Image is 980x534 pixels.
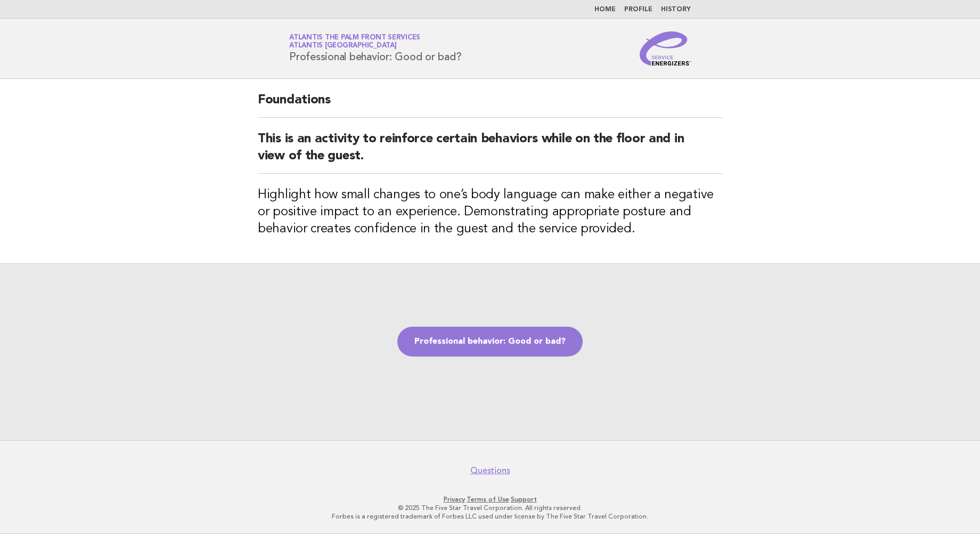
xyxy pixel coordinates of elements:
[164,512,816,521] p: Forbes is a registered trademark of Forbes LLC used under license by The Five Star Travel Corpora...
[258,92,722,118] h2: Foundations
[164,504,816,512] p: © 2025 The Five Star Travel Corporation. All rights reserved.
[164,495,816,504] p: · ·
[258,187,722,238] h3: Highlight how small changes to one’s body language can make either a negative or positive impact ...
[624,6,652,13] a: Profile
[640,31,691,66] img: Service Energizers
[467,496,509,503] a: Terms of Use
[444,496,465,503] a: Privacy
[289,34,420,49] a: Atlantis The Palm Front ServicesAtlantis [GEOGRAPHIC_DATA]
[511,496,537,503] a: Support
[397,327,583,357] a: Professional behavior: Good or bad?
[289,35,461,62] h1: Professional behavior: Good or bad?
[258,131,722,174] h2: This is an activity to reinforce certain behaviors while on the floor and in view of the guest.
[470,465,510,476] a: Questions
[594,6,616,13] a: Home
[661,6,691,13] a: History
[289,43,397,50] span: Atlantis [GEOGRAPHIC_DATA]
